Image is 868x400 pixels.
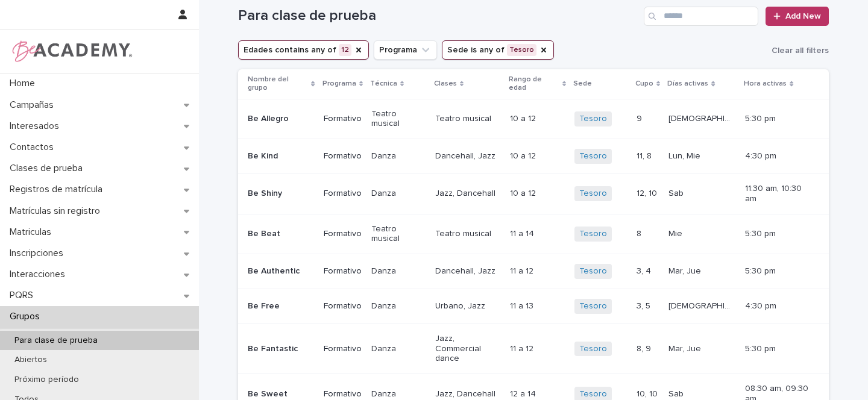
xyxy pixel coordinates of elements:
p: Formativo [324,389,362,399]
p: 3, 4 [637,264,653,277]
p: Teatro musical [371,224,426,245]
p: Interacciones [5,269,75,280]
p: [DEMOGRAPHIC_DATA], Mar [668,299,738,311]
p: Dancehall, Jazz [435,266,501,277]
p: 5:30 pm [745,229,810,239]
tr: Be BeatFormativoTeatro musicalTeatro musical11 a 1411 a 14 Tesoro 88 MieMie 5:30 pm [238,214,829,254]
p: PQRS [5,290,43,301]
p: Campañas [5,99,63,111]
p: Teatro musical [435,229,501,239]
p: Grupos [5,311,49,322]
p: Be Beat [248,229,314,239]
p: [DEMOGRAPHIC_DATA] [668,111,738,124]
p: Cupo [635,77,653,90]
p: Jazz, Commercial dance [435,334,501,364]
p: Danza [371,151,426,161]
p: Programa [322,77,356,90]
p: 12, 10 [637,186,659,199]
p: 11, 8 [637,149,654,161]
p: Nombre del grupo [248,73,308,95]
p: Formativo [324,151,362,161]
p: Clases de prueba [5,163,92,174]
img: WPrjXfSUmiLcdUfaYY4Q [10,39,133,63]
a: Tesoro [579,114,607,124]
p: Abiertos [5,355,57,365]
a: Tesoro [579,344,607,354]
p: Jazz, Dancehall [435,389,501,399]
p: 12 a 14 [510,387,538,399]
p: 11:30 am, 10:30 am [745,184,810,204]
p: Danza [371,301,426,311]
p: Be Sweet [248,389,314,399]
p: 8 [637,227,644,239]
p: Registros de matrícula [5,184,112,195]
p: 11 a 12 [510,264,536,277]
tr: Be FreeFormativoDanzaUrbano, Jazz11 a 1311 a 13 Tesoro 3, 53, 5 [DEMOGRAPHIC_DATA], Mar[DEMOGRAPH... [238,289,829,323]
p: Matriculas [5,227,61,238]
p: Inscripciones [5,248,73,259]
p: Home [5,78,45,89]
p: Be Free [248,301,314,311]
a: Tesoro [579,389,607,399]
p: Formativo [324,229,362,239]
a: Tesoro [579,229,607,239]
tr: Be AllegroFormativoTeatro musicalTeatro musical10 a 1210 a 12 Tesoro 99 [DEMOGRAPHIC_DATA][DEMOGR... [238,99,829,139]
p: Contactos [5,142,63,153]
p: 4:30 pm [745,151,810,161]
p: Danza [371,389,426,399]
p: Be Allegro [248,114,314,124]
p: 10 a 12 [510,149,538,161]
p: Sab [668,186,686,199]
p: Be Shiny [248,189,314,199]
p: Sede [573,77,592,90]
p: 8, 9 [637,342,653,354]
p: 5:30 pm [745,266,810,277]
p: Jazz, Dancehall [435,189,501,199]
p: 10 a 12 [510,186,538,199]
tr: Be FantasticFormativoDanzaJazz, Commercial dance11 a 1211 a 12 Tesoro 8, 98, 9 Mar, JueMar, Jue 5... [238,323,829,373]
p: Interesados [5,120,69,132]
p: Próximo período [5,375,89,385]
p: Danza [371,189,426,199]
a: Add New [766,7,829,26]
p: Mar, Jue [668,264,703,277]
p: Teatro musical [435,114,501,124]
p: 10 a 12 [510,111,538,124]
p: Be Authentic [248,266,314,277]
p: Hora activas [744,77,787,90]
a: Tesoro [579,301,607,311]
p: 5:30 pm [745,114,810,124]
tr: Be AuthenticFormativoDanzaDancehall, Jazz11 a 1211 a 12 Tesoro 3, 43, 4 Mar, JueMar, Jue 5:30 pm [238,254,829,289]
p: 10, 10 [637,387,660,399]
span: Add New [785,12,821,20]
p: 11 a 12 [510,342,536,354]
p: Para clase de prueba [5,336,107,346]
button: Programa [374,40,437,60]
p: Formativo [324,114,362,124]
button: Edades [238,40,369,60]
p: Técnica [370,77,397,90]
h1: Para clase de prueba [238,7,639,25]
p: Dancehall, Jazz [435,151,501,161]
p: Danza [371,344,426,354]
input: Search [644,7,758,26]
p: Teatro musical [371,109,426,130]
span: Clear all filters [772,46,829,55]
p: Danza [371,266,426,277]
a: Tesoro [579,151,607,161]
p: Matrículas sin registro [5,205,110,217]
a: Tesoro [579,266,607,277]
p: Be Kind [248,151,314,161]
p: Urbano, Jazz [435,301,501,311]
p: Formativo [324,344,362,354]
p: Formativo [324,266,362,277]
tr: Be KindFormativoDanzaDancehall, Jazz10 a 1210 a 12 Tesoro 11, 811, 8 Lun, MieLun, Mie 4:30 pm [238,139,829,174]
p: Mie [668,227,685,239]
p: Lun, Mie [668,149,703,161]
button: Sede [442,40,554,60]
p: 11 a 13 [510,299,536,311]
p: 5:30 pm [745,344,810,354]
p: Be Fantastic [248,344,314,354]
p: Formativo [324,301,362,311]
